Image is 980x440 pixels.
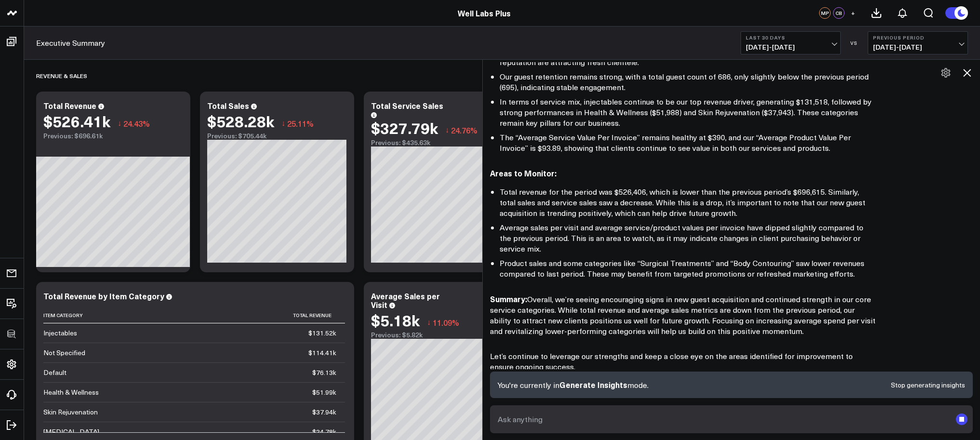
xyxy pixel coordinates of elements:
[746,35,835,40] b: Last 30 Days
[847,7,859,19] button: +
[746,43,835,51] span: [DATE] - [DATE]
[36,65,87,87] div: Revenue & Sales
[312,368,336,377] div: $76.13k
[891,382,965,388] button: Stop generating insights
[498,379,649,390] p: You're currently in mode.
[43,100,96,111] div: Total Revenue
[741,31,841,54] button: Last 30 Days[DATE]-[DATE]
[371,331,511,339] div: Previous: $5.82k
[371,291,440,310] div: Average Sales per Visit
[43,387,99,397] div: Health & Wellness
[559,379,627,390] span: Generate Insights
[819,7,831,19] div: MP
[500,132,875,153] li: The “Average Service Value Per Invoice” remains healthy at $390, and our “Average Product Value P...
[371,139,511,147] div: Previous: $435.63k
[43,427,99,437] div: [MEDICAL_DATA]
[833,7,845,19] div: CB
[371,119,438,136] div: $327.79k
[873,43,963,51] span: [DATE] - [DATE]
[490,351,875,372] p: Let’s continue to leverage our strengths and keep a close eye on the areas identified for improve...
[371,311,420,329] div: $5.18k
[851,10,855,16] span: +
[500,96,875,128] li: In terms of service mix, injectables continue to be our top revenue driver, generating $131,518, ...
[118,117,121,130] span: ↓
[43,328,77,338] div: Injectables
[43,348,85,358] div: Not Specified
[451,125,477,135] span: 24.76%
[140,307,345,323] th: Total Revenue
[490,293,527,304] strong: Summary:
[308,328,336,338] div: $131.52k
[490,168,556,178] strong: Areas to Monitor:
[873,35,963,40] b: Previous Period
[43,307,140,323] th: Item Category
[43,407,98,417] div: Skin Rejuvenation
[458,8,511,18] a: Well Labs Plus
[868,31,968,54] button: Previous Period[DATE]-[DATE]
[312,387,336,397] div: $51.99k
[490,293,875,336] p: Overall, we’re seeing encouraging signs in new guest acquisition and continued strength in our co...
[43,112,110,130] div: $526.41k
[287,118,314,129] span: 25.11%
[43,368,66,377] div: Default
[36,38,105,48] a: Executive Summary
[371,100,443,111] div: Total Service Sales
[123,118,150,129] span: 24.43%
[433,317,459,328] span: 11.09%
[500,222,875,254] li: Average sales per visit and average service/product values per invoice have dipped slightly compa...
[281,117,285,130] span: ↓
[445,124,449,136] span: ↓
[427,316,431,329] span: ↓
[308,348,336,358] div: $114.41k
[846,40,863,46] div: VS
[207,112,274,130] div: $528.28k
[312,407,336,417] div: $37.94k
[207,132,347,140] div: Previous: $705.44k
[207,100,249,111] div: Total Sales
[500,71,875,93] li: Our guest retention remains strong, with a total guest count of 686, only slightly below the prev...
[43,291,164,301] div: Total Revenue by Item Category
[500,258,875,279] li: Product sales and some categories like “Surgical Treatments” and “Body Contouring” saw lower reve...
[43,132,183,140] div: Previous: $696.61k
[500,187,875,218] li: Total revenue for the period was $526,406, which is lower than the previous period’s $696,615. Si...
[312,427,336,437] div: $24.78k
